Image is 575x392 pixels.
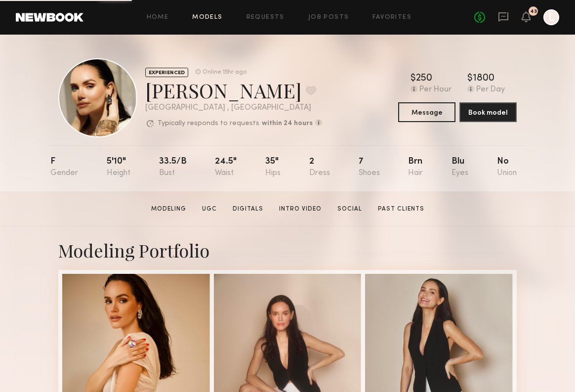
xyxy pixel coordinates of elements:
a: Social [333,205,366,214]
a: L [543,9,559,25]
div: EXPERIENCED [145,68,188,77]
div: Brn [408,157,423,177]
div: 250 [416,74,432,84]
div: 7 [359,157,380,177]
a: Job Posts [308,14,349,21]
div: [GEOGRAPHIC_DATA] , [GEOGRAPHIC_DATA] [145,104,322,112]
button: Book model [459,102,517,122]
div: Per Day [476,86,505,94]
a: Past Clients [374,205,428,214]
div: 1800 [473,74,494,84]
div: 5'10" [107,157,130,177]
div: Online 15hr ago [203,69,246,76]
a: Intro Video [275,205,326,214]
div: $ [467,74,473,84]
div: 33.5/b [159,157,187,177]
div: $ [411,74,416,84]
b: within 24 hours [262,120,313,127]
div: [PERSON_NAME] [145,77,322,103]
div: 2 [309,157,330,177]
div: Per Hour [419,86,452,94]
div: 35" [265,157,281,177]
p: Typically responds to requests [158,120,259,127]
button: Message [398,102,455,122]
a: Requests [246,14,285,21]
a: Models [192,14,222,21]
a: UGC [198,205,221,214]
a: Favorites [372,14,411,21]
div: F [50,157,78,177]
div: 24.5" [215,157,237,177]
div: 43 [530,9,537,14]
div: No [497,157,517,177]
a: Digitals [229,205,267,214]
div: Modeling Portfolio [58,238,517,262]
div: Blu [452,157,468,177]
a: Modeling [147,205,190,214]
a: Home [147,14,169,21]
